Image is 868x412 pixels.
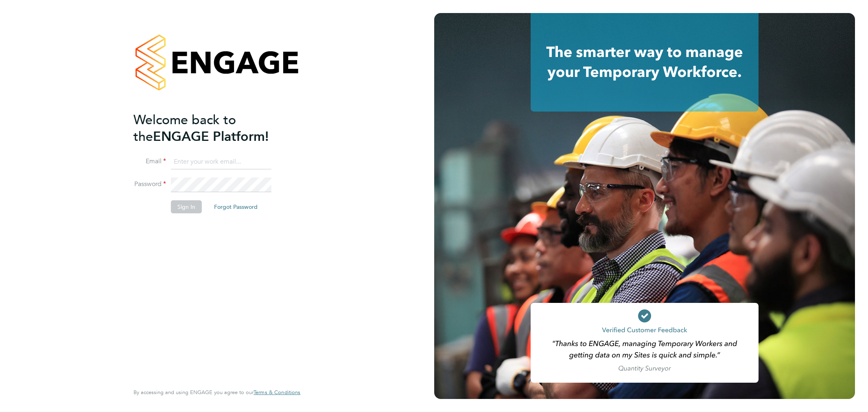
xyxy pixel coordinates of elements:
[254,389,300,396] a: Terms & Conditions
[133,180,166,188] label: Password
[171,155,271,169] input: Enter your work email...
[208,200,264,213] button: Forgot Password
[133,389,300,396] span: By accessing and using ENGAGE you agree to our
[254,389,300,396] span: Terms & Conditions
[133,112,236,145] span: Welcome back to the
[133,157,166,166] label: Email
[171,200,202,213] button: Sign In
[133,112,292,145] h2: ENGAGE Platform!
